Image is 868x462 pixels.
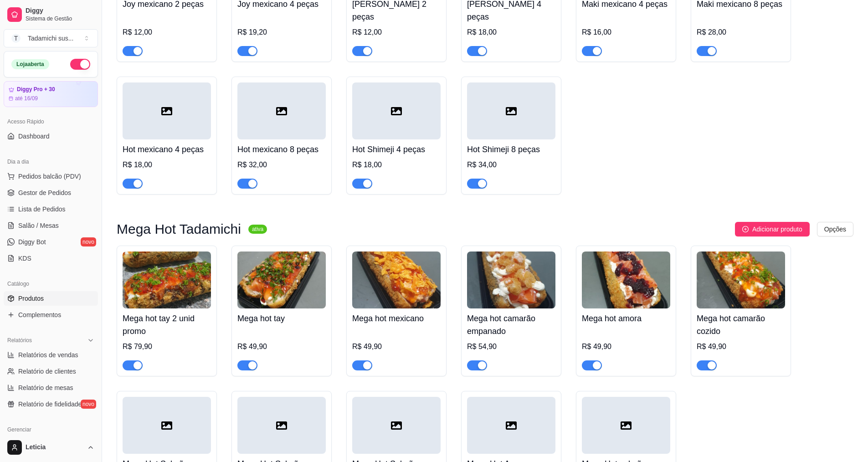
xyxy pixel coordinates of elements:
[4,308,98,322] a: Complementos
[582,312,670,325] h4: Mega hot amora
[697,27,785,38] div: R$ 28,00
[123,159,211,170] div: R$ 18,00
[123,252,211,308] img: product-image
[4,348,98,362] a: Relatórios de vendas
[4,81,98,107] a: Diggy Pro + 30até 16/09
[237,341,326,352] div: R$ 49,90
[582,27,670,38] div: R$ 16,00
[123,27,211,38] div: R$ 12,00
[18,383,73,392] span: Relatório de mesas
[4,364,98,379] a: Relatório de clientes
[4,436,98,458] button: Leticia
[352,143,441,156] h4: Hot Shimeji 4 peças
[18,172,81,181] span: Pedidos balcão (PDV)
[697,312,785,338] h4: Mega hot camarão cozido
[4,218,98,233] a: Salão / Mesas
[26,15,94,22] span: Sistema de Gestão
[467,312,555,338] h4: Mega hot camarão empanado
[26,7,94,15] span: Diggy
[735,222,810,236] button: Adicionar produto
[4,291,98,306] a: Produtos
[697,252,785,308] img: product-image
[28,34,73,43] div: Tadamichi sus ...
[4,380,98,395] a: Relatório de mesas
[18,205,66,214] span: Lista de Pedidos
[18,400,82,409] span: Relatório de fidelidade
[123,312,211,338] h4: Mega hot tay 2 unid promo
[237,252,326,308] img: product-image
[117,224,241,235] h3: Mega Hot Tadamichi
[4,154,98,169] div: Dia a dia
[123,341,211,352] div: R$ 79,90
[742,226,749,232] span: plus-circle
[70,59,90,70] button: Alterar Status
[582,252,670,308] img: product-image
[352,341,441,352] div: R$ 49,90
[123,143,211,156] h4: Hot mexicano 4 peças
[18,237,46,246] span: Diggy Bot
[352,27,441,38] div: R$ 12,00
[4,129,98,144] a: Dashboard
[18,132,50,141] span: Dashboard
[15,95,38,102] article: até 16/09
[352,252,441,308] img: product-image
[824,224,846,234] span: Opções
[4,251,98,266] a: KDS
[26,443,83,452] span: Leticia
[697,341,785,352] div: R$ 49,90
[18,221,59,230] span: Salão / Mesas
[752,224,802,234] span: Adicionar produto
[18,294,44,303] span: Produtos
[11,34,21,43] span: T
[4,422,98,437] div: Gerenciar
[237,159,326,170] div: R$ 32,00
[4,235,98,249] a: Diggy Botnovo
[467,143,555,156] h4: Hot Shimeji 8 peças
[467,341,555,352] div: R$ 54,90
[248,225,267,234] sup: ativa
[4,4,98,26] a: DiggySistema de Gestão
[18,367,76,376] span: Relatório de clientes
[18,188,71,197] span: Gestor de Pedidos
[237,312,326,325] h4: Mega hot tay
[467,27,555,38] div: R$ 18,00
[18,350,78,359] span: Relatórios de vendas
[582,341,670,352] div: R$ 49,90
[4,277,98,291] div: Catálogo
[352,312,441,325] h4: Mega hot mexicano
[817,222,853,236] button: Opções
[4,202,98,216] a: Lista de Pedidos
[4,114,98,129] div: Acesso Rápido
[352,159,441,170] div: R$ 18,00
[4,185,98,200] a: Gestor de Pedidos
[18,310,61,319] span: Complementos
[237,143,326,156] h4: Hot mexicano 8 peças
[17,86,55,93] article: Diggy Pro + 30
[4,169,98,184] button: Pedidos balcão (PDV)
[467,159,555,170] div: R$ 34,00
[237,27,326,38] div: R$ 19,20
[11,59,49,69] div: Loja aberta
[7,337,32,344] span: Relatórios
[4,397,98,411] a: Relatório de fidelidadenovo
[4,29,98,47] button: Select a team
[467,252,555,308] img: product-image
[18,254,31,263] span: KDS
